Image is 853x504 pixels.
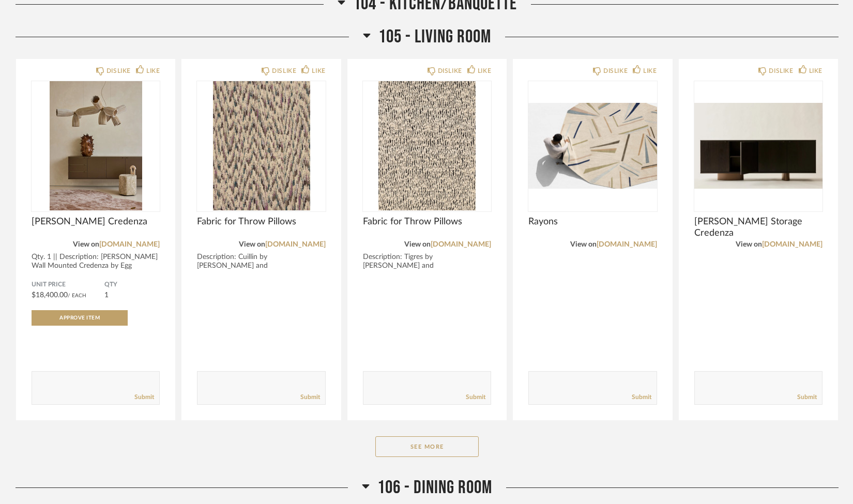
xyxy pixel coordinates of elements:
[272,66,296,76] div: DISLIKE
[32,81,160,210] img: undefined
[104,281,160,289] span: QTY
[377,477,492,499] span: 106 - DINING ROOM
[32,216,160,227] span: [PERSON_NAME] Credenza
[59,315,100,320] span: Approve Item
[363,253,491,288] div: Description: Tigres by [PERSON_NAME] and [PERSON_NAME] || Colorway: Creme Noir || Cont...
[597,241,657,248] a: [DOMAIN_NAME]
[694,81,822,210] img: undefined
[478,66,491,76] div: LIKE
[32,253,160,279] div: Qty. 1 || Description: [PERSON_NAME] Wall Mounted Credenza by Egg Collective ||...
[99,241,160,248] a: [DOMAIN_NAME]
[797,393,817,402] a: Submit
[197,216,325,227] span: Fabric for Throw Pillows
[265,241,326,248] a: [DOMAIN_NAME]
[769,66,793,76] div: DISLIKE
[312,66,325,76] div: LIKE
[32,292,68,299] span: $18,400.00
[694,216,822,239] span: [PERSON_NAME] Storage Credenza
[528,81,657,210] img: undefined
[32,281,104,289] span: Unit Price
[197,253,325,288] div: Description: Cuillin by [PERSON_NAME] and [PERSON_NAME] || Colorway: Amethyst || Conten...
[363,216,491,227] span: Fabric for Throw Pillows
[363,81,491,210] img: undefined
[643,66,657,76] div: LIKE
[106,66,131,76] div: DISLIKE
[570,241,597,248] span: View on
[632,393,651,402] a: Submit
[134,393,154,402] a: Submit
[378,26,491,48] span: 105 - LIVING ROOM
[438,66,462,76] div: DISLIKE
[466,393,485,402] a: Submit
[32,310,128,326] button: Approve Item
[146,66,160,76] div: LIKE
[68,293,86,298] span: / Each
[239,241,265,248] span: View on
[197,81,325,210] img: undefined
[809,66,822,76] div: LIKE
[73,241,99,248] span: View on
[762,241,822,248] a: [DOMAIN_NAME]
[404,241,431,248] span: View on
[104,292,109,299] span: 1
[375,436,479,457] button: See More
[431,241,491,248] a: [DOMAIN_NAME]
[300,393,320,402] a: Submit
[528,216,657,227] span: Rayons
[603,66,628,76] div: DISLIKE
[736,241,762,248] span: View on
